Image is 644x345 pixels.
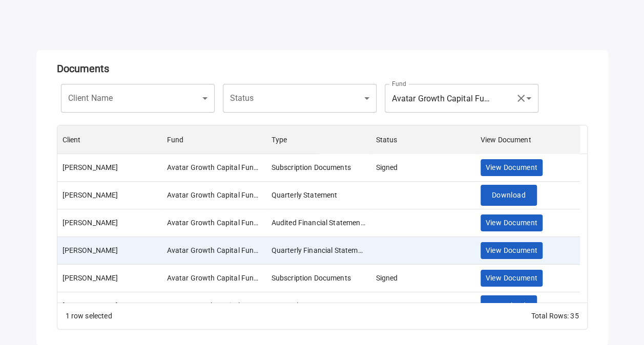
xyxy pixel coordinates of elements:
[531,311,578,321] div: Total Rows: 35
[492,299,526,312] span: Download
[376,125,398,154] div: Status
[162,125,266,154] div: Fund
[481,295,537,316] button: Download
[63,273,118,283] div: Girish Gaitonde
[481,242,543,259] button: View Document
[486,161,538,174] span: View Document
[392,79,406,88] label: Fund
[481,270,543,287] button: View Document
[486,217,538,229] span: View Document
[272,245,366,255] div: Quarterly Financial Statement
[481,214,543,231] button: View Document
[272,162,351,172] div: Subscription Documents
[376,273,398,283] div: Signed
[167,273,261,283] div: Avatar Growth Capital Fund I
[492,189,526,202] span: Download
[475,125,580,154] div: View Document
[272,190,338,200] div: Quarterly Statement
[371,125,475,154] div: Status
[167,162,261,172] div: Avatar Growth Capital Fund I
[481,125,531,154] div: View Document
[61,84,187,113] div: ​
[272,218,366,228] div: Audited Financial Statements
[481,159,543,176] button: View Document
[223,84,349,113] div: ​
[376,162,398,172] div: Signed
[167,125,184,154] div: Fund
[486,244,538,257] span: View Document
[63,125,81,154] div: Client
[63,218,118,228] div: Rupa Rajopadhye
[63,300,118,311] div: Girish Gaitonde
[66,311,112,321] div: 1 row selected
[167,245,261,255] div: Avatar Growth Capital Fund I
[272,273,351,283] div: Subscription Documents
[272,125,287,154] div: Type
[57,125,162,154] div: Client
[266,125,371,154] div: Type
[63,190,118,200] div: Rupa Rajopadhye
[167,300,261,311] div: Avatar Growth Capital Fund I
[63,162,118,172] div: Rupa Rajopadhye
[486,272,538,285] span: View Document
[272,300,338,311] div: Quarterly Statement
[57,62,588,75] h5: Documents
[167,190,261,200] div: Avatar Growth Capital Fund I
[481,185,537,206] button: Download
[167,218,261,228] div: Avatar Growth Capital Fund I
[63,245,118,255] div: Rupa Rajopadhye
[385,84,511,113] div: ​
